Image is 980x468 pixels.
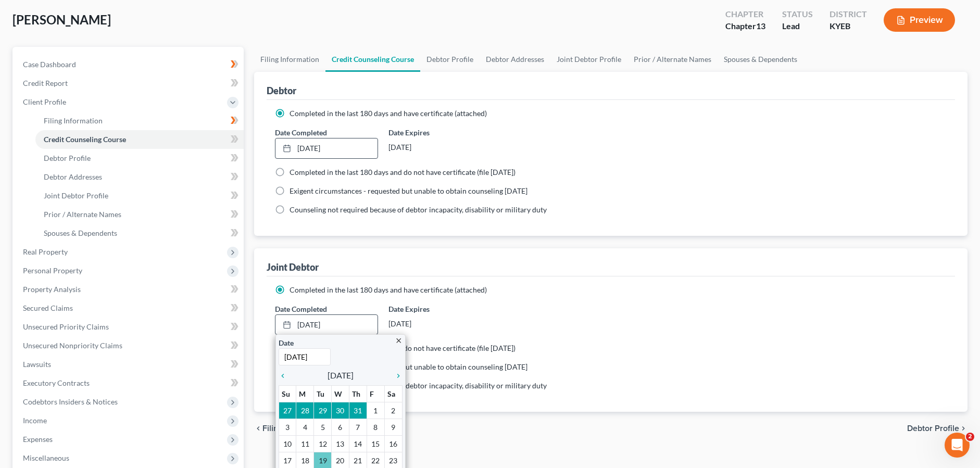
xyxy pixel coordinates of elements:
span: Credit Counseling Course [44,135,126,144]
span: Real Property [23,247,68,256]
input: 1/1/2013 [279,348,331,365]
span: Miscellaneous [23,453,69,462]
button: chevron_left Filing Information [254,424,328,433]
span: Lawsuits [23,360,51,369]
a: Filing Information [254,47,325,72]
td: 15 [367,436,384,452]
th: F [367,386,384,402]
span: Executory Contracts [23,378,90,387]
span: Completed in the last 180 days and do not have certificate (file [DATE]) [290,168,516,176]
span: Completed in the last 180 days and have certificate (attached) [290,109,487,118]
span: [PERSON_NAME] [12,12,111,27]
span: Joint Debtor Profile [44,191,108,200]
td: 10 [279,436,296,452]
a: Joint Debtor Profile [35,186,244,205]
div: Chapter [725,20,765,32]
td: 31 [349,402,367,419]
td: 12 [314,436,332,452]
span: Case Dashboard [23,60,76,69]
a: Debtor Profile [35,149,244,168]
td: 8 [367,419,384,436]
button: Preview [884,8,955,32]
a: close [395,334,403,346]
td: 11 [296,436,314,452]
a: Executory Contracts [15,374,244,393]
a: Secured Claims [15,299,244,318]
a: Prior / Alternate Names [35,205,244,224]
th: M [296,386,314,402]
a: Credit Report [15,74,244,93]
th: Th [349,386,367,402]
button: Debtor Profile chevron_right [907,424,968,433]
span: Exigent circumstances - requested but unable to obtain counseling [DATE] [290,362,527,371]
a: Joint Debtor Profile [550,47,627,72]
div: Status [782,8,813,20]
iframe: Intercom live chat [945,433,970,458]
a: Debtor Profile [420,47,480,72]
a: Property Analysis [15,280,244,299]
div: [DATE] [388,314,492,333]
a: chevron_left [279,369,292,382]
td: 13 [332,436,349,452]
span: Expenses [23,435,53,444]
i: chevron_left [254,424,262,433]
th: Su [279,386,296,402]
i: chevron_right [389,372,403,380]
td: 3 [279,419,296,436]
td: 29 [314,402,332,419]
div: District [830,8,867,20]
a: Case Dashboard [15,55,244,74]
a: [DATE] [275,315,378,335]
th: Sa [384,386,402,402]
span: Codebtors Insiders & Notices [23,397,118,406]
span: Counseling not required because of debtor incapacity, disability or military duty [290,381,547,390]
a: Unsecured Priority Claims [15,318,244,336]
span: Filing Information [44,116,103,125]
label: Date Expires [388,303,492,314]
span: Filing Information [262,424,328,433]
a: Debtor Addresses [480,47,550,72]
span: [DATE] [328,369,354,382]
div: Debtor [267,84,296,97]
div: Joint Debtor [267,261,319,273]
a: Spouses & Dependents [718,47,803,72]
a: Filing Information [35,111,244,130]
a: Credit Counseling Course [35,130,244,149]
span: Prior / Alternate Names [44,210,121,219]
td: 6 [332,419,349,436]
div: Lead [782,20,813,32]
label: Date Completed [275,303,327,314]
td: 14 [349,436,367,452]
i: close [395,337,403,345]
span: Credit Report [23,79,68,87]
label: Date [279,337,294,348]
span: Client Profile [23,97,66,106]
span: Personal Property [23,266,82,275]
span: Debtor Profile [907,424,959,433]
span: Property Analysis [23,285,81,294]
span: Exigent circumstances - requested but unable to obtain counseling [DATE] [290,186,527,195]
td: 1 [367,402,384,419]
i: chevron_left [279,372,292,380]
th: W [332,386,349,402]
td: 2 [384,402,402,419]
a: Spouses & Dependents [35,224,244,243]
span: 2 [966,433,974,441]
td: 4 [296,419,314,436]
td: 27 [279,402,296,419]
td: 30 [332,402,349,419]
a: chevron_right [389,369,403,382]
span: Completed in the last 180 days and have certificate (attached) [290,285,487,294]
td: 5 [314,419,332,436]
span: 13 [756,21,765,31]
td: 28 [296,402,314,419]
label: Date Completed [275,127,327,138]
span: Unsecured Nonpriority Claims [23,341,122,350]
span: Unsecured Priority Claims [23,322,109,331]
td: 9 [384,419,402,436]
i: chevron_right [959,424,968,433]
div: [DATE] [388,138,492,157]
a: Credit Counseling Course [325,47,420,72]
a: [DATE] [275,138,378,158]
th: Tu [314,386,332,402]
